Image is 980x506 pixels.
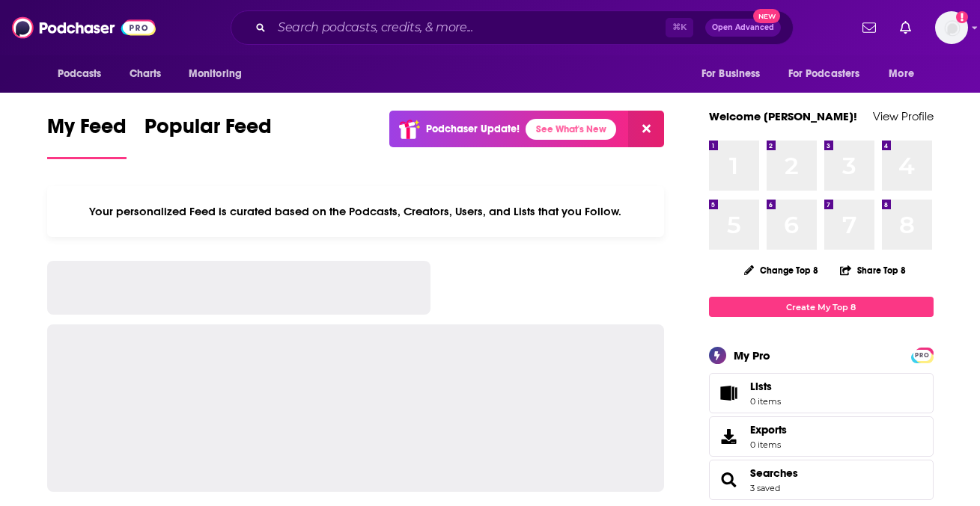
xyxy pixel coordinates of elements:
[709,373,934,413] a: Lists
[750,396,781,407] span: 0 items
[178,60,261,88] button: open menu
[956,11,968,23] svg: Add a profile image
[526,119,616,140] a: See What's New
[47,114,127,159] a: My Feed
[779,60,882,88] button: open menu
[750,423,787,436] span: Exports
[913,349,931,360] a: PRO
[735,261,828,280] button: Change Top 8
[709,109,857,123] a: Welcome [PERSON_NAME]!
[130,64,162,84] span: Charts
[856,15,882,40] a: Show notifications dropdown
[712,24,774,31] span: Open Advanced
[709,416,934,457] a: Exports
[935,11,968,44] button: Show profile menu
[935,11,968,44] span: Logged in as tnewman2025
[935,11,968,44] img: User Profile
[788,64,860,84] span: For Podcasters
[47,60,121,88] button: open menu
[750,483,780,493] a: 3 saved
[426,123,520,135] p: Podchaser Update!
[878,60,933,88] button: open menu
[839,256,907,285] button: Share Top 8
[120,60,171,88] a: Charts
[734,348,770,362] div: My Pro
[666,18,693,37] span: ⌘ K
[753,9,780,23] span: New
[691,60,779,88] button: open menu
[189,64,242,84] span: Monitoring
[705,19,781,37] button: Open AdvancedNew
[12,13,156,42] img: Podchaser - Follow, Share and Rate Podcasts
[272,16,666,40] input: Search podcasts, credits, & more...
[144,114,272,159] a: Popular Feed
[231,10,794,45] div: Search podcasts, credits, & more...
[714,426,744,447] span: Exports
[709,460,934,500] span: Searches
[750,380,772,393] span: Lists
[58,64,102,84] span: Podcasts
[47,114,127,148] span: My Feed
[750,439,787,450] span: 0 items
[750,380,781,393] span: Lists
[144,114,272,148] span: Popular Feed
[709,297,934,317] a: Create My Top 8
[873,109,934,123] a: View Profile
[714,383,744,404] span: Lists
[714,469,744,490] a: Searches
[889,64,914,84] span: More
[701,64,761,84] span: For Business
[894,15,917,40] a: Show notifications dropdown
[47,186,665,237] div: Your personalized Feed is curated based on the Podcasts, Creators, Users, and Lists that you Follow.
[750,466,798,480] a: Searches
[913,350,931,361] span: PRO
